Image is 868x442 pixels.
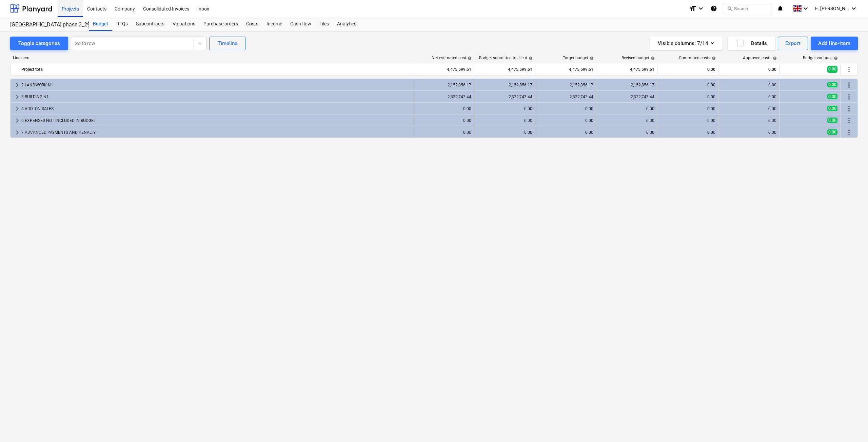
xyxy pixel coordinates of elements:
button: Add line-item [811,37,858,50]
div: 0.00 [660,94,715,99]
div: Line-item [10,56,414,60]
span: 0.00 [827,129,837,135]
button: Details [728,37,775,50]
div: Add line-item [818,39,850,48]
div: 2,322,743.44 [538,94,593,99]
button: Visible columns:7/14 [650,37,723,50]
div: 2,152,856.17 [477,83,532,87]
span: help [710,56,716,60]
div: Budget submitted to client [479,56,533,60]
div: Revised budget [622,56,655,60]
div: Net estimated cost [432,56,472,60]
div: 0.00 [660,64,715,75]
div: 2,322,743.44 [599,94,654,99]
iframe: Chat Widget [834,409,868,442]
span: keyboard_arrow_right [13,128,21,136]
a: Subcontracts [132,17,169,31]
span: keyboard_arrow_right [13,93,21,101]
span: search [727,6,732,11]
div: 0.00 [416,118,471,123]
div: 0.00 [721,83,776,87]
button: Export [778,37,808,50]
i: format_size [689,4,697,13]
div: 6 EXPENSES NOT INCLUDED IN BUDGET [21,115,410,126]
button: Toggle categories [10,37,68,50]
a: RFQs [112,17,132,31]
div: 2,152,856.17 [599,83,654,87]
div: Budget [89,17,112,31]
div: 0.00 [477,118,532,123]
div: 0.00 [660,118,715,123]
div: 2,322,743.44 [416,94,471,99]
span: More actions [845,105,853,113]
div: 7 ADVANCED PAYMENTS AND PENALTY [21,127,410,138]
span: help [832,56,838,60]
div: 4,475,599.61 [538,64,593,75]
span: More actions [845,117,853,125]
i: keyboard_arrow_down [697,4,705,13]
i: keyboard_arrow_down [802,4,810,13]
div: 0.00 [416,106,471,111]
a: Analytics [333,17,360,31]
div: Target budget [563,56,594,60]
span: 0.00 [827,118,837,123]
div: 0.00 [477,130,532,135]
a: Income [262,17,286,31]
i: keyboard_arrow_down [850,4,858,13]
a: Cash flow [286,17,315,31]
button: Search [724,3,771,14]
div: 0.00 [721,130,776,135]
div: 2 LANDWORK N1 [21,80,410,90]
span: More actions [845,93,853,101]
div: 0.00 [660,130,715,135]
div: Files [315,17,333,31]
div: 4,475,599.61 [416,64,471,75]
div: 4 ADD- ON SALES [21,103,410,114]
div: Export [785,39,801,48]
div: 0.00 [477,106,532,111]
i: Knowledge base [710,4,717,13]
div: 2,152,856.17 [538,83,593,87]
div: 3 BUILDING N1 [21,91,410,102]
div: 4,475,599.61 [599,64,654,75]
div: 0.00 [538,106,593,111]
div: 0.00 [721,94,776,99]
div: 2,152,856.17 [416,83,471,87]
span: help [771,56,777,60]
span: 0.00 [827,94,837,99]
span: help [527,56,533,60]
span: help [588,56,594,60]
a: Valuations [169,17,199,31]
span: 0.00 [827,106,837,111]
div: 0.00 [599,118,654,123]
div: Details [736,39,767,48]
span: E. [PERSON_NAME] [815,6,849,11]
span: keyboard_arrow_right [13,81,21,89]
div: 0.00 [599,106,654,111]
i: notifications [777,4,784,13]
span: keyboard_arrow_right [13,105,21,113]
a: Costs [242,17,262,31]
div: 0.00 [660,106,715,111]
div: Toggle categories [18,39,60,48]
div: 0.00 [660,83,715,87]
div: Approved costs [743,56,777,60]
div: 0.00 [416,130,471,135]
div: Project total [21,64,410,75]
div: Purchase orders [199,17,242,31]
div: Timeline [218,39,237,48]
span: More actions [845,81,853,89]
div: 0.00 [721,106,776,111]
div: 0.00 [599,130,654,135]
span: 0.00 [827,66,837,72]
div: Visible columns : 7/14 [658,39,714,48]
div: 0.00 [538,118,593,123]
span: help [466,56,472,60]
span: 0.00 [827,82,837,87]
button: Timeline [209,37,246,50]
